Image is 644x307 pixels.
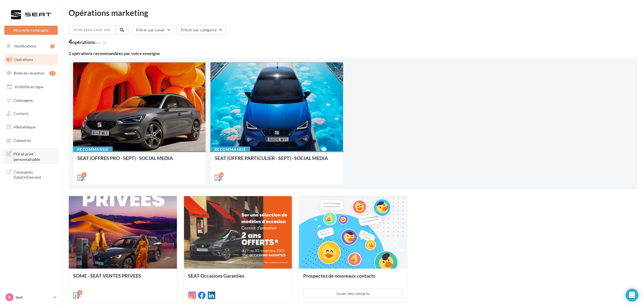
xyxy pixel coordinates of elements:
[3,95,59,106] a: Campagnes
[14,57,33,62] span: Opérations
[13,138,32,143] span: Calendrier
[3,67,59,79] a: Boîte de réception24
[303,289,403,298] button: Louer des contacts
[219,172,224,177] div: 16
[626,289,639,302] div: Open Intercom Messenger
[69,9,638,17] div: Opérations marketing
[72,40,106,45] div: opérations
[73,146,113,152] div: Recommandé
[49,71,56,76] div: 24
[3,108,59,119] a: Contacts
[3,166,59,182] a: Campagnes DataOnDemand
[77,290,82,295] div: 3
[15,84,43,89] span: Visibilité en ligne
[13,125,36,129] span: Médiathèque
[131,25,173,35] button: Filtrer par canal
[14,71,45,75] span: Boîte de réception
[69,39,106,45] div: 4
[69,51,638,56] div: 2 opérations recommandées par votre enseigne
[3,148,59,164] a: PLV et print personnalisable
[13,98,33,102] span: Campagnes
[13,168,56,180] span: Campagnes DataOnDemand
[13,111,29,116] span: Contacts
[3,40,57,52] button: Notifications 3
[8,295,11,300] span: S
[4,26,58,35] button: Nouvelle campagne
[16,295,52,300] p: Seat
[188,273,288,284] div: SEAT Occasions Garanties
[14,44,36,48] span: Notifications
[4,292,58,302] a: S Seat
[50,44,54,49] div: 3
[210,146,250,152] div: Recommandé
[73,273,173,284] div: SOME - SEAT VENTES PRIVEES
[77,155,201,166] div: SEAT (OFFRES PRO - SEPT) - SOCIAL MEDIA
[303,273,403,284] div: Prospectez de nouveaux contacts
[3,121,59,133] a: Médiathèque
[3,81,59,93] a: Visibilité en ligne
[215,155,339,166] div: SEAT (OFFRE PARTICULIER - SEPT) - SOCIAL MEDIA
[82,172,87,177] div: 5
[3,54,59,65] a: Opérations
[3,135,59,146] a: Calendrier
[176,25,226,35] button: Filtrer par catégorie
[13,150,56,162] span: PLV et print personnalisable
[95,40,106,45] span: (sur 5)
